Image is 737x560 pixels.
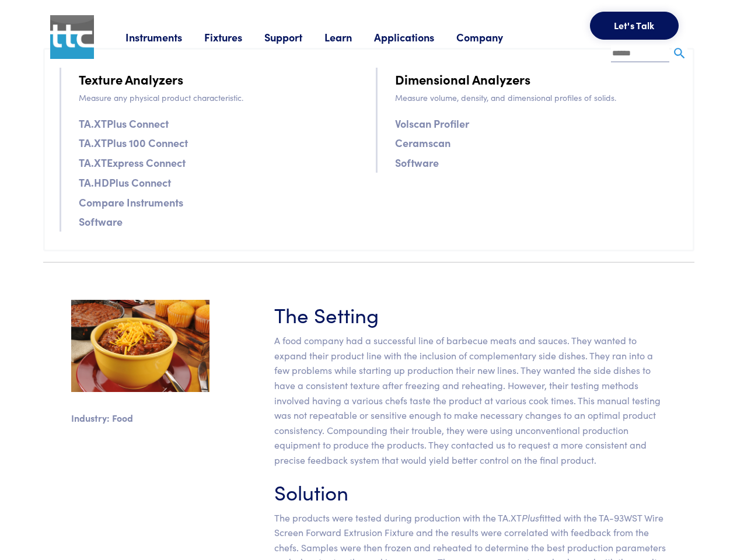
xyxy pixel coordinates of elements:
h3: Solution [274,477,666,506]
a: Learn [324,30,374,44]
a: TA.XTExpress Connect [79,154,186,171]
a: TA.XTPlus 100 Connect [79,134,188,151]
a: Texture Analyzers [79,69,183,89]
p: Measure volume, density, and dimensional profiles of solids. [395,91,678,104]
a: Software [79,213,123,230]
a: Compare Instruments [79,194,183,211]
p: Industry: Food [71,411,209,426]
a: Fixtures [204,30,264,44]
p: Measure any physical product characteristic. [79,91,362,104]
button: Let's Talk [590,12,679,40]
a: Volscan Profiler [395,115,469,132]
img: ttc_logo_1x1_v1.0.png [50,15,94,59]
a: Dimensional Analyzers [395,69,530,89]
h3: The Setting [274,300,666,328]
em: Plus [522,511,539,524]
img: sidedishes.jpg [71,300,209,392]
a: Instruments [125,30,204,44]
a: Support [264,30,324,44]
a: Ceramscan [395,134,450,151]
a: Applications [374,30,456,44]
a: Company [456,30,525,44]
a: TA.HDPlus Connect [79,174,171,191]
a: TA.XTPlus Connect [79,115,169,132]
p: A food company had a successful line of barbecue meats and sauces. They wanted to expand their pr... [274,333,666,467]
a: Software [395,154,439,171]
